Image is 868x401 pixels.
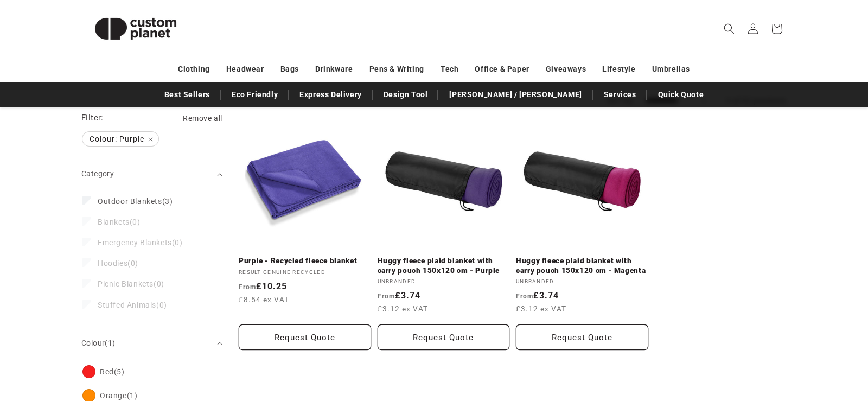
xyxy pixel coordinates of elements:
[81,339,116,347] span: Colour
[105,339,115,347] span: (1)
[239,256,371,266] a: Purple - Recycled fleece blanket
[378,256,510,275] a: Huggy fleece plaid blanket with carry pouch 150x120 cm - Purple
[602,60,635,79] a: Lifestyle
[226,60,264,79] a: Headwear
[598,85,642,104] a: Services
[369,60,424,79] a: Pens & Writing
[516,324,648,350] button: Request Quote
[81,4,190,53] img: Custom Planet
[378,324,510,350] button: Request Quote
[294,85,367,104] a: Express Delivery
[652,60,690,79] a: Umbrellas
[81,132,159,146] a: Colour: Purple
[226,85,283,104] a: Eco Friendly
[159,85,215,104] a: Best Sellers
[81,329,222,357] summary: Colour (1 selected)
[98,197,162,206] span: Outdoor Blankets
[475,60,529,79] a: Office & Paper
[81,160,222,188] summary: Category (0 selected)
[653,85,710,104] a: Quick Quote
[239,324,371,350] button: Request Quote
[280,60,299,79] a: Bags
[81,169,114,178] span: Category
[441,60,458,79] a: Tech
[183,112,222,125] a: Remove all
[98,196,173,206] span: (3)
[315,60,353,79] a: Drinkware
[82,132,158,146] span: Colour: Purple
[546,60,586,79] a: Giveaways
[444,85,587,104] a: [PERSON_NAME] / [PERSON_NAME]
[178,60,210,79] a: Clothing
[516,256,648,275] a: Huggy fleece plaid blanket with carry pouch 150x120 cm - Magenta
[687,284,868,401] iframe: Chat Widget
[183,114,222,123] span: Remove all
[717,17,741,41] summary: Search
[378,85,433,104] a: Design Tool
[81,112,104,124] h2: Filter:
